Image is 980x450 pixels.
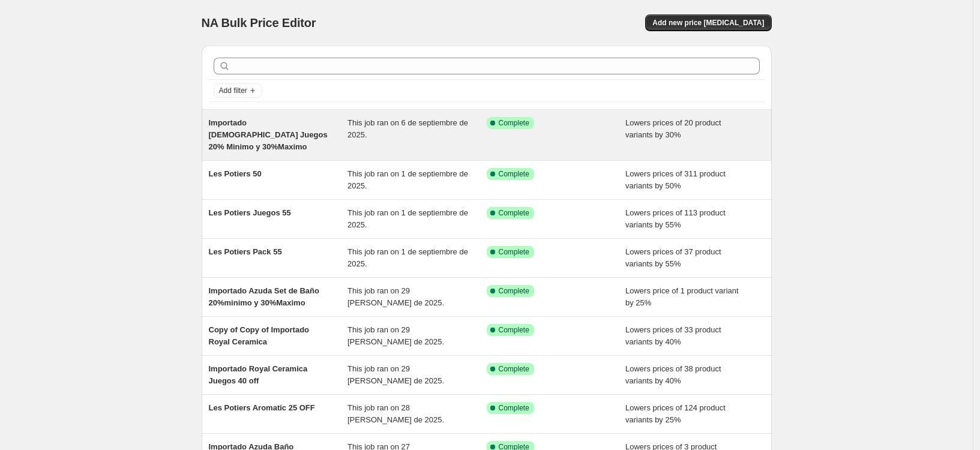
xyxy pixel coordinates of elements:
[499,364,529,374] span: Complete
[499,403,529,413] span: Complete
[347,403,444,424] span: This job ran on 28 [PERSON_NAME] de 2025.
[209,118,328,151] span: Importado [DEMOGRAPHIC_DATA] Juegos 20% Minimo y 30%Maximo
[347,364,444,385] span: This job ran on 29 [PERSON_NAME] de 2025.
[347,118,468,139] span: This job ran on 6 de septiembre de 2025.
[209,169,262,178] span: Les Potiers 50
[209,403,315,412] span: Les Potiers Aromatic 25 OFF
[625,286,739,307] span: Lowers price of 1 product variant by 25%
[347,325,444,346] span: This job ran on 29 [PERSON_NAME] de 2025.
[499,325,529,335] span: Complete
[625,325,721,346] span: Lowers prices of 33 product variants by 40%
[202,16,316,29] span: NA Bulk Price Editor
[625,403,726,424] span: Lowers prices of 124 product variants by 25%
[219,86,247,95] span: Add filter
[499,286,529,296] span: Complete
[347,247,468,268] span: This job ran on 1 de septiembre de 2025.
[645,14,771,31] button: Add new price [MEDICAL_DATA]
[347,169,468,190] span: This job ran on 1 de septiembre de 2025.
[209,325,310,346] span: Copy of Copy of Importado Royal Ceramica
[652,18,764,28] span: Add new price [MEDICAL_DATA]
[499,247,529,257] span: Complete
[214,83,262,98] button: Add filter
[625,247,721,268] span: Lowers prices of 37 product variants by 55%
[209,208,291,217] span: Les Potiers Juegos 55
[209,286,319,307] span: Importado Azuda Set de Baño 20%minimo y 30%Maximo
[209,247,282,256] span: Les Potiers Pack 55
[499,118,529,128] span: Complete
[499,169,529,179] span: Complete
[499,208,529,218] span: Complete
[625,118,721,139] span: Lowers prices of 20 product variants by 30%
[209,364,308,385] span: Importado Royal Ceramica Juegos 40 off
[625,208,726,229] span: Lowers prices of 113 product variants by 55%
[625,364,721,385] span: Lowers prices of 38 product variants by 40%
[625,169,726,190] span: Lowers prices of 311 product variants by 50%
[347,286,444,307] span: This job ran on 29 [PERSON_NAME] de 2025.
[347,208,468,229] span: This job ran on 1 de septiembre de 2025.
